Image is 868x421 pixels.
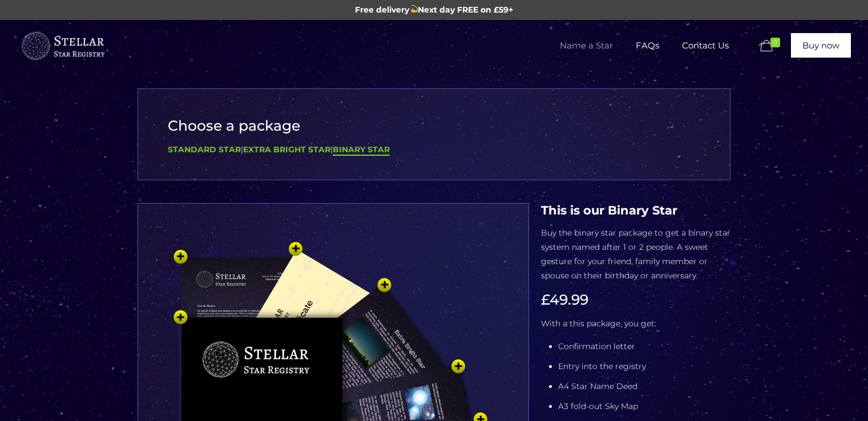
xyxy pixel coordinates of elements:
[243,144,330,155] a: Extra Bright Star
[558,359,730,374] li: Entry into the registry
[624,29,671,63] span: FAQs
[333,144,390,156] a: Binary Star
[558,379,730,394] li: A4 Star Name Deed
[20,29,106,63] img: buyastar-logo-transparent
[168,144,241,155] a: Standard Star
[333,144,390,155] b: Binary Star
[671,29,740,63] span: Contact Us
[758,39,785,53] a: 0
[558,339,730,354] li: Confirmation letter
[791,33,851,58] a: Buy now
[548,20,624,71] a: Name a Star
[770,38,780,47] span: 0
[410,5,418,13] img: 💫
[541,203,730,217] h4: This is our Binary Star
[558,399,730,414] li: A3 fold-out Sky Map
[541,317,730,331] p: With a this package, you get:
[624,20,671,71] a: FAQs
[541,292,730,308] h3: £
[541,226,730,283] p: Buy the binary star package to get a binary star system named after 1 or 2 people. A sweet gestur...
[548,29,624,63] span: Name a Star
[355,5,514,15] span: Free delivery Next day FREE on £59+
[20,20,106,71] a: Buy a Star
[168,118,700,134] h3: Choose a package
[671,20,740,71] a: Contact Us
[168,143,700,157] div: | |
[550,291,588,308] span: 49.99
